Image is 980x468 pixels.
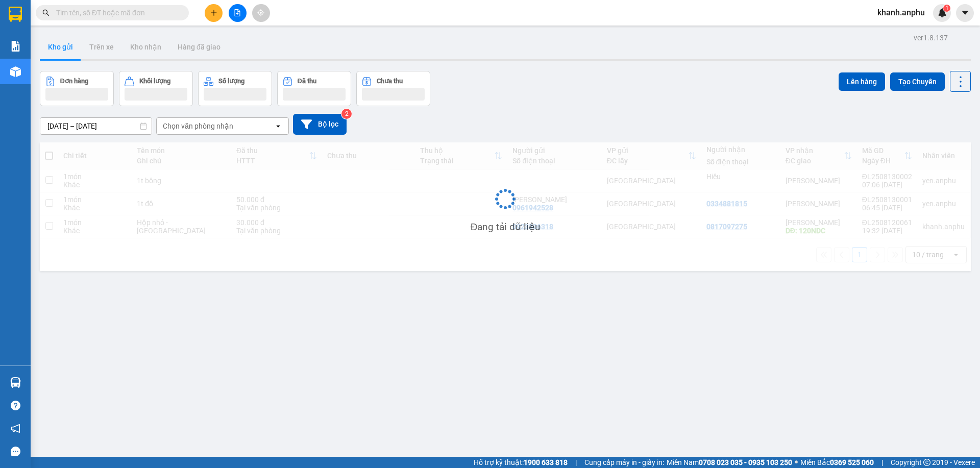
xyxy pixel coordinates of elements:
input: Select a date range. [40,118,152,134]
span: Cung cấp máy in - giấy in: [584,457,664,468]
span: file-add [234,9,241,16]
img: logo-vxr [9,7,22,22]
span: notification [11,424,20,433]
strong: 1900 633 818 [524,458,568,466]
span: Miền Bắc [800,457,874,468]
img: warehouse-icon [10,377,21,388]
button: Bộ lọc [293,114,347,135]
img: warehouse-icon [10,66,21,77]
strong: 0708 023 035 - 0935 103 250 [699,458,792,466]
span: search [42,9,50,16]
sup: 1 [943,5,950,12]
button: Kho gửi [40,35,81,59]
div: Đang tải dữ liệu [471,219,541,235]
button: caret-down [956,4,974,22]
button: Chưa thu [356,71,430,106]
span: question-circle [11,401,20,410]
div: ver 1.8.137 [914,32,948,43]
div: Chọn văn phòng nhận [163,121,233,131]
div: Khối lượng [139,78,170,85]
strong: 0369 525 060 [830,458,874,466]
svg: open [274,122,282,130]
button: file-add [229,4,247,22]
div: Số lượng [218,78,244,85]
div: Đơn hàng [60,78,88,85]
sup: 2 [341,109,352,119]
span: Hỗ trợ kỹ thuật: [474,457,568,468]
button: Khối lượng [119,71,193,106]
button: Lên hàng [839,72,885,91]
button: aim [252,4,270,22]
div: Chưa thu [377,78,403,85]
button: plus [205,4,223,22]
button: Kho nhận [122,35,169,59]
span: 1 [945,5,948,12]
span: ⚪️ [795,460,798,464]
span: khanh.anphu [869,6,933,19]
span: message [11,447,20,456]
button: Đơn hàng [40,71,114,106]
button: Hàng đã giao [169,35,229,59]
span: copyright [923,459,930,466]
div: Đã thu [298,78,316,85]
span: caret-down [961,8,970,17]
span: | [575,457,577,468]
input: Tìm tên, số ĐT hoặc mã đơn [56,7,177,18]
img: icon-new-feature [938,8,947,17]
button: Số lượng [198,71,272,106]
span: | [881,457,883,468]
button: Đã thu [277,71,351,106]
button: Tạo Chuyến [890,72,945,91]
img: solution-icon [10,41,21,52]
span: aim [257,9,264,16]
span: plus [210,9,217,16]
button: Trên xe [81,35,122,59]
span: Miền Nam [667,457,792,468]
